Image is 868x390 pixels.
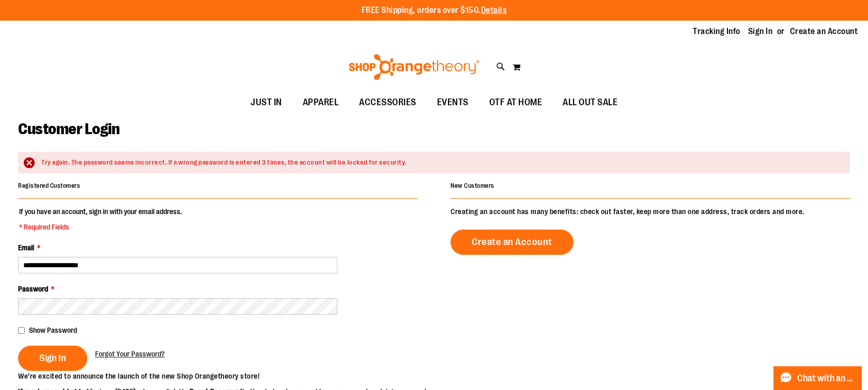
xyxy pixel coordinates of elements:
legend: If you have an account, sign in with your email address. [18,206,183,232]
span: EVENTS [437,91,469,114]
button: Sign In [18,346,87,371]
a: Forgot Your Password? [95,349,165,359]
span: Email [18,243,34,252]
span: Password [18,285,48,293]
strong: Registered Customers [18,182,80,189]
strong: New Customers [451,182,494,189]
p: FREE Shipping, orders over $150. [362,5,507,17]
p: We’re excited to announce the launch of the new Shop Orangetheory store! [18,371,434,381]
p: Creating an account has many benefits: check out faster, keep more than one address, track orders... [451,206,850,217]
span: OTF AT HOME [489,91,542,114]
span: Customer Login [18,120,119,138]
span: * Required Fields [19,222,182,232]
span: Create an Account [472,236,552,248]
span: JUST IN [251,91,282,114]
a: Tracking Info [693,26,740,37]
button: Chat with an Expert [773,366,862,390]
div: Try again. The password seems incorrect. If a wrong password is entered 3 times, the account will... [41,158,840,168]
span: Sign In [39,352,66,364]
span: Chat with an Expert [797,373,856,383]
span: APPAREL [303,91,339,114]
img: Shop Orangetheory [347,54,481,80]
a: Create an Account [451,230,574,255]
span: Show Password [29,326,77,334]
a: Create an Account [790,26,858,37]
span: Forgot Your Password? [95,350,165,358]
span: ALL OUT SALE [563,91,617,114]
a: Sign In [748,26,773,37]
a: Details [481,6,507,15]
span: ACCESSORIES [359,91,416,114]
